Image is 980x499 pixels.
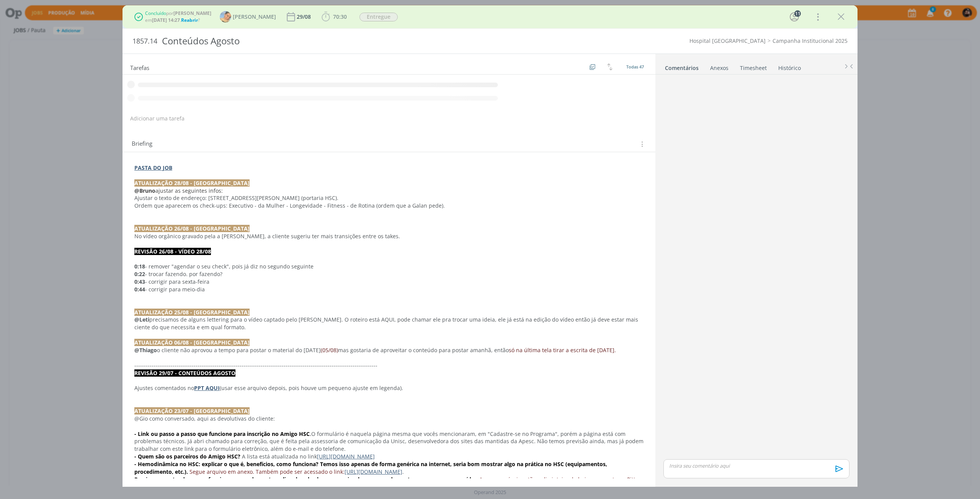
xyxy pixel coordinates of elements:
strong: ATUALIZAÇÃO 28/08 - [GEOGRAPHIC_DATA] [134,179,250,187]
strong: 0:43 [134,278,145,285]
div: 29/08 [297,14,312,20]
p: No vídeo orgânico gravado pela a [PERSON_NAME], a cliente sugeriu ter mais transições entre os ta... [134,232,644,240]
p: Ajustar o texto de endereço: [STREET_ADDRESS][PERSON_NAME] (portaria HSC). [134,194,644,202]
strong: - Quem são os parceiros do Amigo HSC? [134,453,240,460]
a: Hospital [GEOGRAPHIC_DATA] [689,37,766,44]
strong: 0:22 [134,270,145,278]
a: PPT AQUI [194,384,220,392]
strong: Precisamos entender como funciona o agendamento online dos checkups para simular um agendamento p... [134,476,478,483]
strong: - Hemodinâmica no HSC: explicar o que é, benefícios, como funciona? Temos isso apenas de forma ge... [134,460,609,475]
span: ajustar as seguintes infos: [155,187,223,194]
a: Histórico [778,61,801,72]
span: Tarefas [130,62,149,72]
p: @Gio como conversado, aqui as devolutivas do cliente: [134,415,644,423]
strong: ATUALIZAÇÃO 25/08 - [GEOGRAPHIC_DATA] [134,309,250,316]
strong: ATUALIZAÇÃO 23/07 - [GEOGRAPHIC_DATA] [134,407,250,414]
p: s. Não há formulário eletrônico para agendamento dos checkups. Segue: . [134,476,644,499]
b: [PERSON_NAME] [173,10,211,16]
p: -------------------------------------------------------------------------------------------------... [134,362,644,369]
span: Segue arquivo em anexo. Também pode ser acessado o link: [189,468,345,475]
div: 11 [794,10,801,17]
span: (05/08) [321,346,338,354]
button: Adicionar uma tarefa [130,112,185,125]
span: . [310,430,311,437]
a: [URL][DOMAIN_NAME] [317,453,375,460]
p: - corrigir para sexta-feira [134,278,644,286]
span: 1857.14 [132,37,157,46]
p: - trocar fazendo. por fazendo? [134,270,644,278]
p: - corrigir para meio-dia [134,286,644,293]
span: Concluído [145,10,166,16]
b: [DATE] 14:27 [152,17,180,23]
p: o cliente não aprovou a tempo para postar o material do [DATE] mas gostaria de aproveitar o conte... [134,346,644,354]
strong: @Bruno [134,187,155,194]
strong: REVISÃO 29/07 - CONTEÚDOS AGOSTO [134,369,235,377]
strong: @Leti [134,316,149,323]
strong: ATUALIZAÇÃO 26/08 - [GEOGRAPHIC_DATA] [134,225,250,232]
strong: 0:44 [134,286,145,293]
a: Campanha Institucional 2025 [773,37,848,44]
a: Timesheet [740,61,767,72]
a: Comentários [665,61,699,72]
strong: REVISÃO 26/08 - VÍDEO 28/08 [134,248,211,255]
div: Anexos [710,64,728,72]
span: só na última tela tirar a escrita de [DATE]. [509,346,616,354]
span: Todas 47 [626,64,644,70]
p: O formulário é naquela página mesma que vocês mencionaram, em "Cadastre-se no Programa", porém a ... [134,430,644,453]
strong: . [478,476,479,483]
p: Ajustes comentados no (usar esse arquivo depois, pois houve um pequeno ajuste em legenda). [134,384,644,392]
a: [URL][DOMAIN_NAME] [345,468,402,475]
div: dialog [122,5,857,487]
p: A lista está atualizada no link [134,453,644,460]
p: . [134,460,644,476]
p: Ordem que aparecem os check-ups: Executivo - da Mulher - Longevidade - Fitness - de Rotina (ordem... [134,202,644,210]
p: precisamos de alguns lettering para o vídeo captado pelo [PERSON_NAME]. O roteiro está AQUI, pode... [134,316,644,331]
a: PASTA DO JOB [134,164,172,171]
strong: - Link ou passo a passo que funcione para inscrição no Amigo HSC [134,430,310,437]
img: arrow-down-up.svg [607,63,612,70]
button: 11 [788,11,800,23]
div: Conteúdos Agosto [159,32,546,50]
p: - remover "agendar o seu check", pois já diz no segundo seguinte [134,263,644,270]
div: por em . ? [145,10,211,24]
strong: ATUALIZAÇÃO 06/08 - [GEOGRAPHIC_DATA] [134,339,250,346]
span: Briefing [132,139,152,149]
span: Reabrir [181,17,198,23]
strong: 0:18 [134,263,145,270]
strong: @Thiago [134,346,157,354]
